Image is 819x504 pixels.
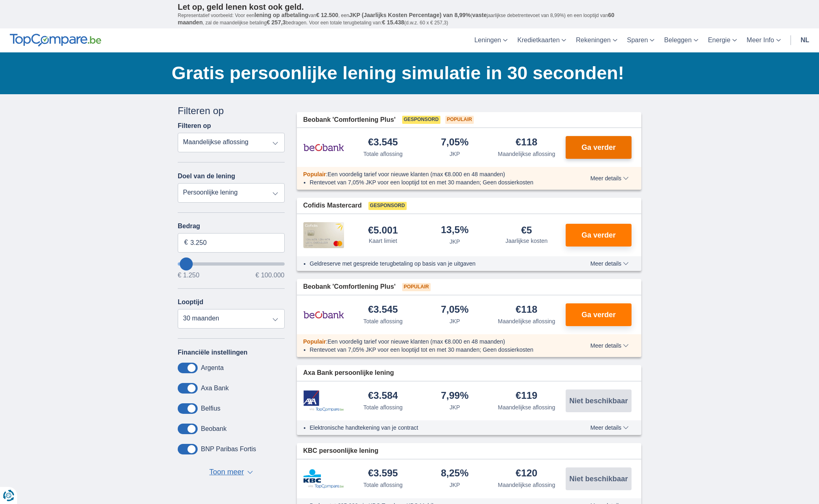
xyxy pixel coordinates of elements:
div: €119 [516,391,537,402]
span: lening op afbetaling [255,12,308,18]
span: Meer details [590,175,629,181]
img: product.pl.alt KBC [303,469,344,489]
div: €120 [516,468,537,479]
div: Maandelijkse aflossing [498,317,555,325]
label: Axa Bank [201,385,229,392]
span: Meer details [590,425,629,430]
label: Filteren op [178,122,211,130]
div: Maandelijkse aflossing [498,481,555,489]
span: Populair [303,338,326,345]
span: Meer details [590,261,629,266]
img: product.pl.alt Axa Bank [303,390,344,412]
span: Populair [402,283,431,291]
div: JKP [449,481,460,489]
div: Totale aflossing [363,403,403,411]
span: KBC persoonlijke lening [303,446,379,456]
span: Populair [303,171,326,177]
span: Beobank 'Comfortlening Plus' [303,115,396,125]
label: Argenta [201,364,224,372]
a: nl [796,28,814,52]
span: ▼ [247,471,253,474]
div: : [297,337,567,346]
span: Meer details [590,343,629,348]
span: € 1.250 [178,272,199,279]
span: € 12.500 [316,12,338,18]
div: JKP [449,317,460,325]
span: € 257,3 [267,19,286,26]
p: Representatief voorbeeld: Voor een van , een ( jaarlijkse debetrentevoet van 8,99%) en een loopti... [178,12,641,26]
a: Sparen [622,28,660,52]
p: Let op, geld lenen kost ook geld. [178,2,641,12]
button: Toon meer ▼ [207,467,255,478]
input: wantToBorrow [178,262,285,266]
span: vaste [472,12,487,18]
span: Populair [445,116,474,124]
a: Leningen [469,28,512,52]
button: Niet beschikbaar [566,467,632,490]
span: € 100.000 [255,272,284,279]
label: Bedrag [178,223,285,230]
span: Niet beschikbaar [569,475,628,482]
label: BNP Paribas Fortis [201,446,256,453]
button: Meer details [584,175,635,182]
div: 7,99% [441,391,468,402]
div: Totale aflossing [363,317,403,325]
label: Belfius [201,405,220,412]
img: product.pl.alt Cofidis CC [303,222,344,248]
label: Looptijd [178,299,203,306]
span: Axa Bank persoonlijke lening [303,368,394,378]
span: Beobank 'Comfortlening Plus' [303,282,396,292]
div: Maandelijkse aflossing [498,403,555,411]
div: JKP [449,403,460,411]
a: Meer Info [742,28,786,52]
div: 8,25% [441,468,468,479]
div: €3.584 [368,391,398,402]
div: : [297,170,567,178]
button: Niet beschikbaar [566,389,632,412]
div: Totale aflossing [363,481,403,489]
div: 13,5% [441,225,468,236]
div: 7,05% [441,137,468,148]
div: €118 [516,305,537,316]
img: product.pl.alt Beobank [303,305,344,325]
li: Elektronische handtekening van je contract [310,424,561,432]
img: TopCompare [10,34,101,47]
a: Rekeningen [571,28,622,52]
div: €3.545 [368,305,398,316]
button: Ga verder [566,224,632,247]
div: €5.001 [368,225,398,235]
span: Ga verder [582,144,616,151]
li: Geldreserve met gespreide terugbetaling op basis van je uitgaven [310,260,561,268]
div: €3.545 [368,137,398,148]
div: €118 [516,137,537,148]
span: € 15.438 [382,19,404,26]
div: 7,05% [441,305,468,316]
label: Doel van de lening [178,173,235,180]
span: Niet beschikbaar [569,397,628,404]
span: Toon meer [209,467,244,478]
span: Gesponsord [368,202,407,210]
label: Financiële instellingen [178,349,248,356]
a: Beleggen [659,28,703,52]
a: Energie [703,28,742,52]
span: Ga verder [582,311,616,318]
div: Maandelijkse aflossing [498,150,555,158]
div: €5 [521,225,532,235]
button: Ga verder [566,136,632,159]
div: Kaart limiet [369,237,397,245]
button: Meer details [584,260,635,267]
img: product.pl.alt Beobank [303,137,344,158]
button: Meer details [584,342,635,349]
a: Kredietkaarten [512,28,571,52]
button: Meer details [584,424,635,431]
span: Gesponsord [402,116,440,124]
label: Beobank [201,425,227,433]
div: JKP [449,150,460,158]
span: Ga verder [582,231,616,239]
div: Filteren op [178,104,285,118]
div: Jaarlijkse kosten [505,237,548,245]
li: Rentevoet van 7,05% JKP voor een looptijd tot en met 30 maanden; Geen dossierkosten [310,346,561,354]
span: Cofidis Mastercard [303,201,362,210]
div: €3.595 [368,468,398,479]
